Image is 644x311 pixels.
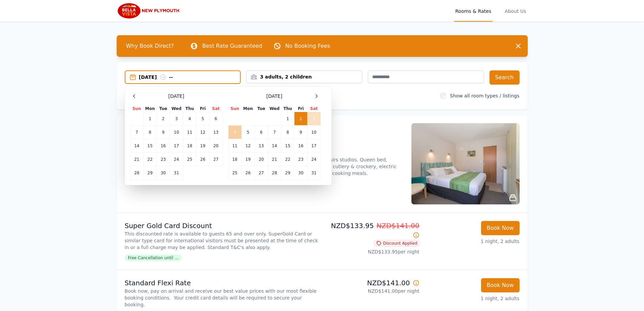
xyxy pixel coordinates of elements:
td: 12 [241,139,255,153]
td: 8 [143,126,157,139]
td: 20 [255,153,268,166]
td: 15 [281,139,294,153]
span: NZD$141.00 [377,222,420,230]
td: 4 [228,126,241,139]
p: This discounted rate is available to guests 65 and over only. SuperGold Card or similar type card... [125,230,319,251]
td: 30 [294,166,307,180]
td: 25 [228,166,241,180]
p: NZD$141.00 [325,278,420,288]
td: 22 [281,153,294,166]
td: 13 [255,139,268,153]
td: 12 [196,126,209,139]
td: 17 [307,139,320,153]
td: 26 [196,153,209,166]
td: 16 [157,139,170,153]
th: Fri [196,106,209,112]
p: 1 night, 2 adults [425,238,520,245]
td: 10 [307,126,320,139]
span: [DATE] [168,93,184,99]
th: Fri [294,106,307,112]
th: Wed [170,106,183,112]
td: 3 [307,112,320,126]
td: 31 [307,166,320,180]
th: Thu [183,106,196,112]
td: 15 [143,139,157,153]
th: Wed [268,106,281,112]
td: 2 [157,112,170,126]
th: Sat [209,106,222,112]
th: Sun [130,106,143,112]
p: NZD$141.00 per night [325,288,420,294]
td: 5 [241,126,255,139]
td: 30 [157,166,170,180]
th: Mon [143,106,157,112]
td: 24 [307,153,320,166]
td: 9 [157,126,170,139]
td: 16 [294,139,307,153]
th: Thu [281,106,294,112]
td: 21 [130,153,143,166]
td: 19 [196,139,209,153]
div: 3 adults, 2 children [246,73,362,80]
p: Standard Flexi Rate [125,278,319,288]
td: 20 [209,139,222,153]
span: [DATE] [266,93,282,99]
td: 9 [294,126,307,139]
th: Tue [255,106,268,112]
td: 1 [281,112,294,126]
td: 14 [268,139,281,153]
td: 10 [170,126,183,139]
button: Search [490,70,520,85]
td: 13 [209,126,222,139]
span: Free Cancellation until ... [125,254,182,261]
p: Best Rate Guaranteed [202,42,262,50]
td: 23 [294,153,307,166]
th: Sat [307,106,320,112]
td: 7 [268,126,281,139]
td: 11 [183,126,196,139]
td: 24 [170,153,183,166]
td: 31 [170,166,183,180]
td: 4 [183,112,196,126]
td: 17 [170,139,183,153]
td: 27 [209,153,222,166]
td: 8 [281,126,294,139]
img: Bella Vista New Plymouth [117,3,182,19]
th: Mon [241,106,255,112]
label: Show all room types / listings [450,93,519,98]
td: 21 [268,153,281,166]
td: 25 [183,153,196,166]
td: 6 [255,126,268,139]
td: 29 [143,166,157,180]
p: NZD$133.95 per night [325,248,420,255]
span: Why Book Direct? [121,39,180,53]
td: 6 [209,112,222,126]
td: 18 [228,153,241,166]
p: 1 night, 2 adults [425,295,520,302]
th: Tue [157,106,170,112]
p: No Booking Fees [285,42,330,50]
button: Book Now [481,278,520,292]
p: Book now, pay on arrival and receive our best value prices with our most flexible booking conditi... [125,288,319,308]
td: 26 [241,166,255,180]
td: 7 [130,126,143,139]
div: [DATE] -- [139,74,240,81]
p: Super Gold Card Discount [125,221,319,230]
td: 2 [294,112,307,126]
td: 3 [170,112,183,126]
td: 29 [281,166,294,180]
td: 22 [143,153,157,166]
td: 18 [183,139,196,153]
p: NZD$133.95 [325,221,420,240]
td: 5 [196,112,209,126]
td: 28 [268,166,281,180]
td: 19 [241,153,255,166]
td: 11 [228,139,241,153]
th: Sun [228,106,241,112]
td: 27 [255,166,268,180]
button: Book Now [481,221,520,235]
td: 28 [130,166,143,180]
span: Discount Applied [374,240,420,247]
td: 1 [143,112,157,126]
td: 23 [157,153,170,166]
